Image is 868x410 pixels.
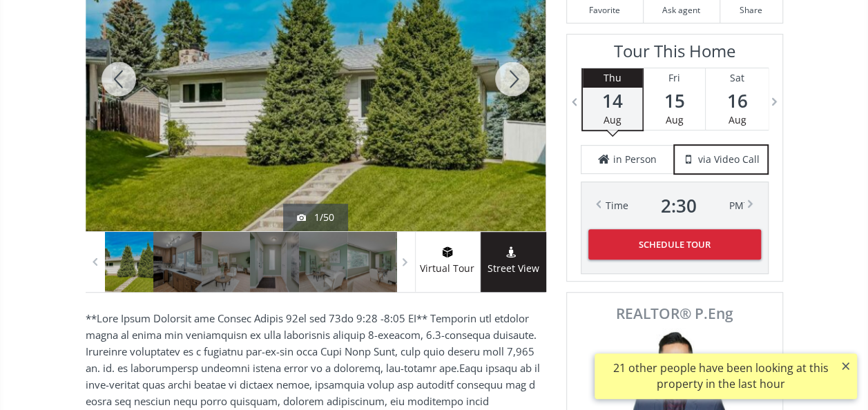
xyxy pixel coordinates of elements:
span: Aug [604,113,621,126]
div: Fri [644,68,705,88]
span: REALTOR® P.Eng [582,306,767,321]
span: Ask agent [650,4,713,16]
span: Street View [481,261,546,277]
span: 16 [706,91,768,110]
div: Sat [706,68,768,88]
button: × [835,353,857,378]
div: Thu [583,68,642,88]
div: Time PM [606,196,744,215]
span: Favorite [574,4,636,16]
span: Share [727,4,775,16]
span: 15 [644,91,705,110]
div: 21 other people have been looking at this property in the last hour [601,360,840,392]
span: 14 [583,91,642,110]
div: 1/50 [297,211,334,224]
span: in Person [613,153,657,166]
a: virtual tour iconVirtual Tour [415,232,481,292]
span: Aug [666,113,684,126]
span: via Video Call [698,153,760,166]
span: Aug [729,113,746,126]
span: 2 : 30 [661,196,697,215]
img: virtual tour icon [441,246,454,257]
span: Virtual Tour [415,261,480,277]
h3: Tour This Home [581,41,769,68]
button: Schedule Tour [588,229,761,260]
